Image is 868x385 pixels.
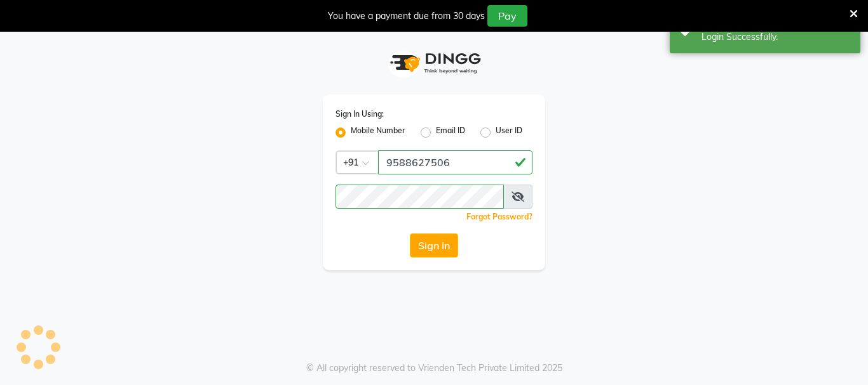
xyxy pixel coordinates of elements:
[436,125,465,140] label: Email ID
[351,125,405,140] label: Mobile Number
[378,150,532,174] input: Username
[336,185,504,209] input: Username
[336,108,384,120] label: Sign In Using:
[702,30,851,44] div: Login Successfully.
[487,5,527,27] button: Pay
[410,233,458,258] button: Sign In
[328,10,485,23] div: You have a payment due from 30 days
[496,125,522,140] label: User ID
[383,44,485,82] img: logo1.svg
[466,212,532,221] a: Forgot Password?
